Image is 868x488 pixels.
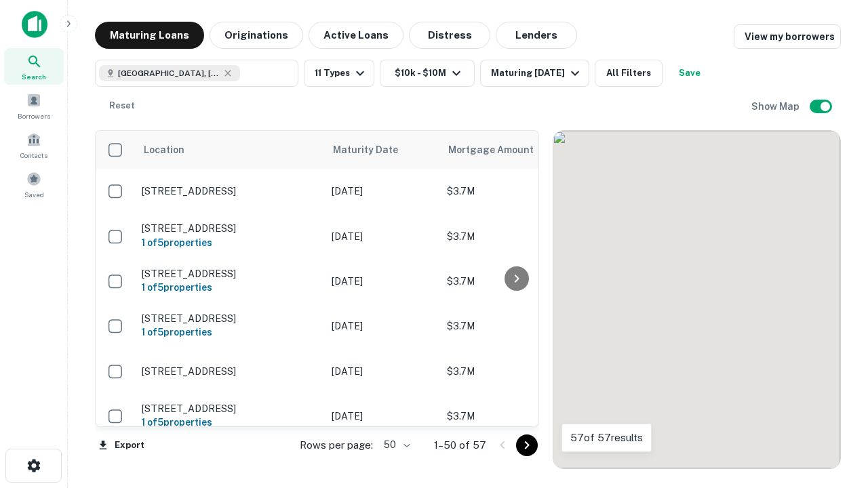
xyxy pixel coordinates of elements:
a: Borrowers [4,87,64,124]
button: Reset [100,92,144,119]
img: capitalize-icon.png [22,11,47,38]
p: [STREET_ADDRESS] [142,185,318,197]
th: Mortgage Amount [440,131,589,169]
span: Mortgage Amount [448,142,551,158]
div: 0 0 [553,131,840,468]
p: 1–50 of 57 [434,437,486,453]
p: [DATE] [332,274,433,289]
button: $10k - $10M [380,60,475,87]
p: [STREET_ADDRESS] [142,268,318,280]
th: Maturity Date [325,131,440,169]
button: Export [95,435,148,455]
p: $3.7M [447,229,583,244]
h6: 1 of 5 properties [142,280,318,295]
p: [STREET_ADDRESS] [142,312,318,325]
p: [DATE] [332,319,433,333]
p: [STREET_ADDRESS] [142,222,318,235]
button: Originations [210,22,303,49]
p: [STREET_ADDRESS] [142,403,318,415]
span: [GEOGRAPHIC_DATA], [GEOGRAPHIC_DATA] [118,67,220,79]
span: Maturity Date [333,142,416,158]
p: [DATE] [332,184,433,199]
a: Saved [4,166,64,203]
span: Search [22,71,46,82]
span: Borrowers [18,110,50,121]
p: [DATE] [332,229,433,244]
button: All Filters [595,60,663,87]
p: 57 of 57 results [570,430,643,446]
h6: 1 of 5 properties [142,235,318,250]
span: Saved [24,189,44,200]
button: Maturing [DATE] [480,60,589,87]
p: $3.7M [447,364,583,379]
p: $3.7M [447,409,583,424]
p: $3.7M [447,319,583,333]
a: Search [4,48,64,85]
a: View my borrowers [734,24,841,49]
button: Lenders [496,22,577,49]
h6: Show Map [751,99,802,114]
h6: 1 of 5 properties [142,325,318,340]
button: Maturing Loans [95,22,204,49]
p: $3.7M [447,274,583,289]
div: Maturing [DATE] [491,65,583,81]
iframe: Chat Widget [800,336,868,401]
span: Location [143,142,184,158]
button: Distress [409,22,490,49]
a: Contacts [4,127,64,163]
p: [DATE] [332,364,433,379]
button: Go to next page [516,434,538,456]
th: Location [135,131,325,169]
button: Active Loans [309,22,403,49]
button: 11 Types [304,60,374,87]
div: 50 [378,435,412,455]
p: $3.7M [447,184,583,199]
p: [DATE] [332,409,433,424]
p: Rows per page: [300,437,373,453]
span: Contacts [20,150,47,161]
h6: 1 of 5 properties [142,415,318,430]
button: Save your search to get updates of matches that match your search criteria. [668,60,711,87]
p: [STREET_ADDRESS] [142,365,318,378]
